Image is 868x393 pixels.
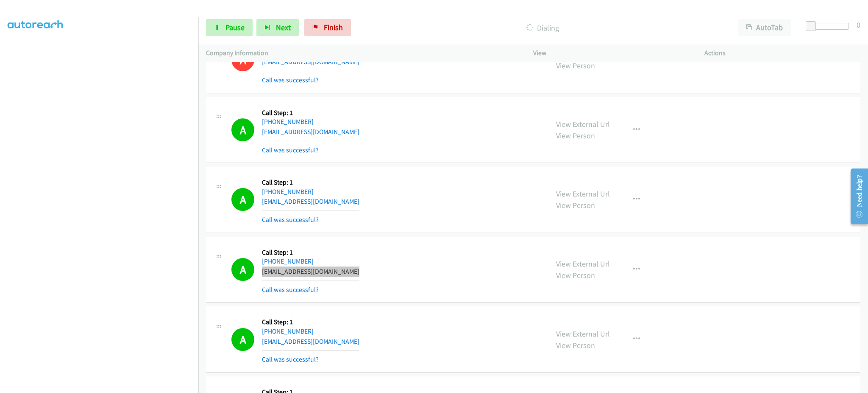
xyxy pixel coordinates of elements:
[556,131,595,140] a: View Person
[556,189,610,199] a: View External Url
[225,22,245,32] span: Pause
[556,259,610,269] a: View External Url
[844,163,868,230] iframe: Resource Center
[262,146,319,154] a: Call was successful?
[262,58,359,66] a: [EMAIL_ADDRESS][DOMAIN_NAME]
[304,19,351,36] a: Finish
[262,188,314,196] a: [PHONE_NUMBER]
[276,22,291,32] span: Next
[324,22,343,32] span: Finish
[262,327,314,335] a: [PHONE_NUMBER]
[262,248,359,257] h5: Call Step: 1
[206,19,253,36] a: Pause
[857,19,860,31] div: 0
[556,340,595,350] a: View Person
[362,22,723,34] p: Dialing
[262,178,359,187] h5: Call Step: 1
[262,318,359,326] h5: Call Step: 1
[206,48,518,58] p: Company Information
[262,118,314,126] a: [PHONE_NUMBER]
[262,286,319,294] a: Call was successful?
[231,188,254,211] h1: A
[262,197,359,205] a: [EMAIL_ADDRESS][DOMAIN_NAME]
[556,119,610,129] a: View External Url
[262,355,319,363] a: Call was successful?
[262,128,359,136] a: [EMAIL_ADDRESS][DOMAIN_NAME]
[256,19,299,36] button: Next
[231,328,254,351] h1: A
[262,76,319,84] a: Call was successful?
[262,267,359,275] a: [EMAIL_ADDRESS][DOMAIN_NAME]
[231,258,254,281] h1: A
[262,257,314,265] a: [PHONE_NUMBER]
[556,200,595,210] a: View Person
[556,329,610,339] a: View External Url
[262,216,319,224] a: Call was successful?
[262,109,359,117] h5: Call Step: 1
[231,118,254,141] h1: A
[738,19,791,36] button: AutoTab
[533,48,689,58] p: View
[556,61,595,70] a: View Person
[704,48,860,58] p: Actions
[262,337,359,345] a: [EMAIL_ADDRESS][DOMAIN_NAME]
[556,270,595,280] a: View Person
[810,23,849,30] div: Delay between calls (in seconds)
